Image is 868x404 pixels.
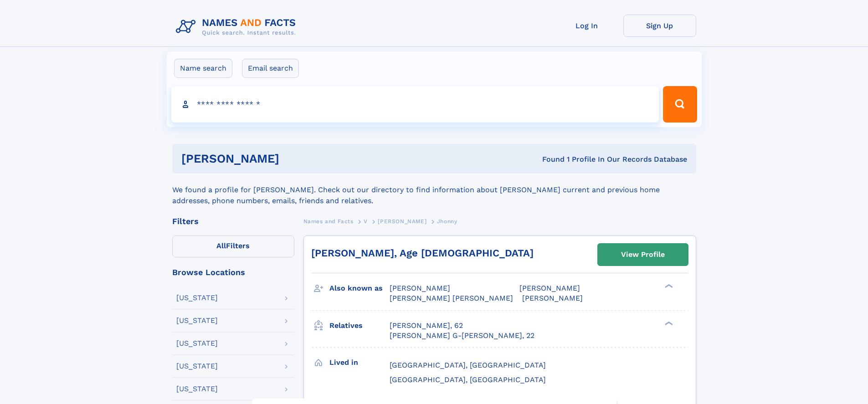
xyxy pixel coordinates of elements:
[364,215,368,227] a: V
[329,355,390,370] h3: Lived in
[519,284,580,292] span: [PERSON_NAME]
[522,294,583,302] span: [PERSON_NAME]
[176,340,218,347] div: [US_STATE]
[181,153,411,164] h1: [PERSON_NAME]
[171,86,659,123] input: search input
[329,318,390,333] h3: Relatives
[378,215,426,227] a: [PERSON_NAME]
[172,235,294,257] label: Filters
[303,215,354,227] a: Names and Facts
[176,317,218,324] div: [US_STATE]
[329,281,390,296] h3: Also known as
[663,320,673,326] div: ❯
[378,218,426,225] span: [PERSON_NAME]
[598,244,688,266] a: View Profile
[663,283,673,289] div: ❯
[390,321,463,331] a: [PERSON_NAME], 62
[242,59,299,78] label: Email search
[411,154,687,164] div: Found 1 Profile In Our Records Database
[176,385,218,393] div: [US_STATE]
[390,375,546,384] span: [GEOGRAPHIC_DATA], [GEOGRAPHIC_DATA]
[172,217,294,225] div: Filters
[663,86,697,123] button: Search Button
[364,218,368,225] span: V
[390,284,450,292] span: [PERSON_NAME]
[172,174,696,206] div: We found a profile for [PERSON_NAME]. Check out our directory to find information about [PERSON_N...
[390,331,534,341] a: [PERSON_NAME] G-[PERSON_NAME], 22
[176,294,218,302] div: [US_STATE]
[550,15,623,37] a: Log In
[176,363,218,370] div: [US_STATE]
[311,247,534,259] a: [PERSON_NAME], Age [DEMOGRAPHIC_DATA]
[216,241,226,250] span: All
[621,244,665,265] div: View Profile
[623,15,696,37] a: Sign Up
[172,15,303,39] img: Logo Names and Facts
[390,294,513,302] span: [PERSON_NAME] [PERSON_NAME]
[437,218,457,225] span: Jhonny
[174,59,232,78] label: Name search
[172,268,294,276] div: Browse Locations
[390,361,546,369] span: [GEOGRAPHIC_DATA], [GEOGRAPHIC_DATA]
